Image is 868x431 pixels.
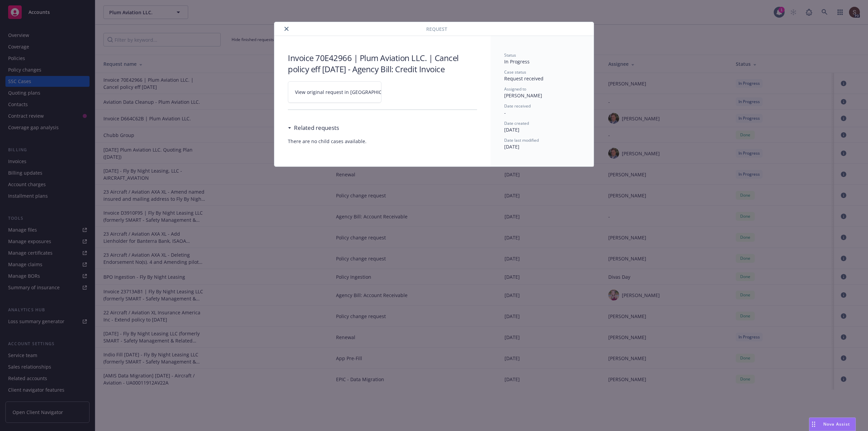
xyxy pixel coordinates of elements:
[504,58,530,65] span: In Progress
[823,421,850,427] span: Nova Assist
[504,137,539,143] span: Date last modified
[809,418,818,431] div: Drag to move
[809,417,856,431] button: Nova Assist
[504,69,526,75] span: Case status
[504,75,544,82] span: Request received
[282,25,291,33] button: close
[504,86,526,92] span: Assigned to
[288,138,477,145] span: There are no child cases available.
[504,103,531,109] span: Date received
[504,110,506,116] span: -
[504,143,519,150] span: [DATE]
[504,52,516,58] span: Status
[294,123,339,132] h3: Related requests
[504,92,542,99] span: [PERSON_NAME]
[504,126,519,133] span: [DATE]
[288,123,339,132] div: Related requests
[295,89,398,96] span: View original request in [GEOGRAPHIC_DATA]
[288,81,381,103] a: View original request in [GEOGRAPHIC_DATA]
[288,52,477,75] h3: Invoice 70E42966 | Plum Aviation LLC. | Cancel policy eff [DATE] - Agency Bill: Credit Invoice
[426,25,447,33] span: Request
[504,120,529,126] span: Date created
